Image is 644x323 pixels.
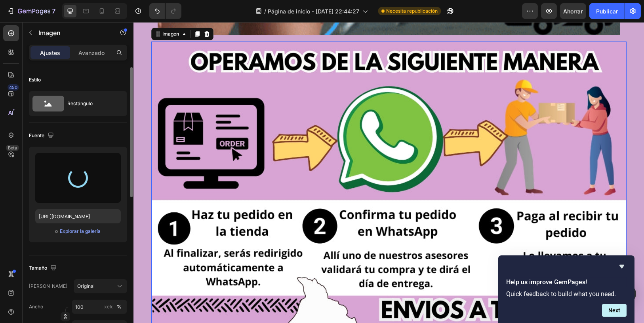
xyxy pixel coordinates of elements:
font: Beta [8,145,17,151]
font: Tamaño [29,265,47,271]
font: % [117,304,122,310]
font: Avanzado [78,49,105,56]
font: Fuente [29,132,44,138]
button: Publicar [589,3,625,19]
button: % [103,302,113,312]
font: píxeles [100,304,116,310]
font: Imagen [38,29,61,37]
button: Explorar la galería [59,227,101,235]
font: Ajustes [40,49,61,56]
button: píxeles [114,302,124,312]
font: Ancho [29,304,43,310]
font: Publicar [596,8,618,15]
font: 7 [52,7,55,15]
font: Página de inicio - [DATE] 22:44:27 [268,8,359,15]
button: 7 [3,3,59,19]
font: / [264,8,266,15]
input: píxeles% [72,300,127,314]
button: Original [74,279,127,293]
font: Necesita republicación [386,8,438,14]
p: Imagen [38,28,106,38]
button: Hide survey [617,262,627,271]
font: Estilo [29,77,41,83]
font: [PERSON_NAME] [29,283,67,289]
font: Original [77,283,95,289]
button: Ahorrar [560,3,586,19]
button: Next question [602,304,627,317]
font: o [55,228,58,234]
iframe: Área de diseño [133,22,644,323]
font: Explorar la galería [60,228,101,234]
font: 450 [9,85,17,90]
input: https://ejemplo.com/imagen.jpg [35,209,121,223]
font: Ahorrar [564,8,583,15]
h2: Help us improve GemPages! [506,278,627,287]
div: Deshacer/Rehacer [149,3,181,19]
div: Help us improve GemPages! [506,262,627,317]
font: Rectángulo [67,100,93,106]
p: Quick feedback to build what you need. [506,290,627,298]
